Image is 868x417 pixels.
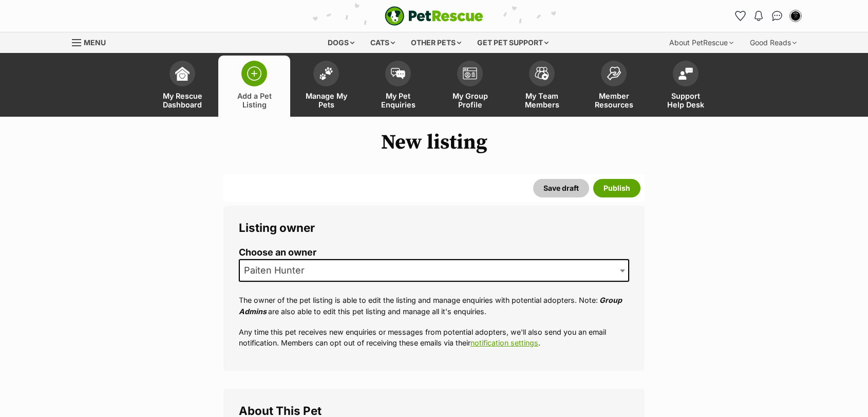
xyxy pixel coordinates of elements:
a: Menu [72,32,113,51]
div: Get pet support [470,32,556,53]
span: Support Help Desk [663,92,709,109]
span: My Rescue Dashboard [159,92,205,109]
a: Conversations [769,8,785,24]
a: Member Resources [578,56,650,117]
a: My Pet Enquiries [362,56,434,117]
span: My Pet Enquiries [375,92,421,109]
img: add-pet-listing-icon-0afa8454b4691262ce3f59096e99ab1cd57d4a30225e0717b998d2c9b9846f56.svg [247,66,261,81]
img: dashboard-icon-eb2f2d2d3e046f16d808141f083e7271f6b2e854fb5c12c21221c1fb7104beca.svg [175,66,190,81]
span: My Group Profile [447,92,493,109]
p: Any time this pet receives new enquiries or messages from potential adopters, we'll also send you... [239,327,629,349]
a: Favourites [732,8,748,24]
a: Add a Pet Listing [218,56,290,117]
div: About PetRescue [662,32,741,53]
span: Listing owner [239,221,315,234]
img: group-profile-icon-3fa3cf56718a62981997c0bc7e787c4b2cf8bcc04b72c1350f741eb67cf2f40e.svg [463,67,477,80]
a: My Team Members [506,56,578,117]
a: Support Help Desk [650,56,722,117]
span: Member Resources [591,92,637,109]
img: chat-41dd97257d64d25036548639549fe6c8038ab92f7586957e7f3b1b290dea8141.svg [772,11,783,21]
span: Menu [84,38,106,47]
span: My Team Members [519,92,565,109]
span: Paiten Hunter [239,259,629,282]
button: Save draft [533,179,589,197]
img: manage-my-pets-icon-02211641906a0b7f246fdf0571729dbe1e7629f14944591b6c1af311fb30b64b.svg [319,67,333,80]
img: Paiten Hunter profile pic [790,11,801,21]
img: help-desk-icon-fdf02630f3aa405de69fd3d07c3f3aa587a6932b1a1747fa1d2bba05be0121f9.svg [678,67,693,80]
a: notification settings [470,338,538,347]
span: Paiten Hunter [240,263,315,278]
em: Group Admins [239,296,622,315]
a: PetRescue [385,6,483,26]
img: logo-e224e6f780fb5917bec1dbf3a21bbac754714ae5b6737aabdf751b685950b380.svg [385,6,483,26]
button: Notifications [750,8,767,24]
span: Add a Pet Listing [231,92,277,109]
img: member-resources-icon-8e73f808a243e03378d46382f2149f9095a855e16c252ad45f914b54edf8863c.svg [607,66,621,80]
a: My Group Profile [434,56,506,117]
ul: Account quick links [732,8,804,24]
div: Cats [363,32,402,53]
span: Manage My Pets [303,92,349,109]
img: pet-enquiries-icon-7e3ad2cf08bfb03b45e93fb7055b45f3efa6380592205ae92323e6603595dc1f.svg [391,68,405,79]
button: My account [787,8,804,24]
p: The owner of the pet listing is able to edit the listing and manage enquiries with potential adop... [239,295,629,317]
div: Good Reads [743,32,804,53]
img: team-members-icon-5396bd8760b3fe7c0b43da4ab00e1e3bb1a5d9ba89233759b79545d2d3fc5d0d.svg [535,67,549,80]
button: Publish [593,179,640,197]
a: Manage My Pets [290,56,362,117]
a: My Rescue Dashboard [146,56,218,117]
div: Other pets [404,32,468,53]
label: Choose an owner [239,247,629,258]
img: notifications-46538b983faf8c2785f20acdc204bb7945ddae34d4c08c2a6579f10ce5e182be.svg [754,11,763,21]
div: Dogs [320,32,362,53]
